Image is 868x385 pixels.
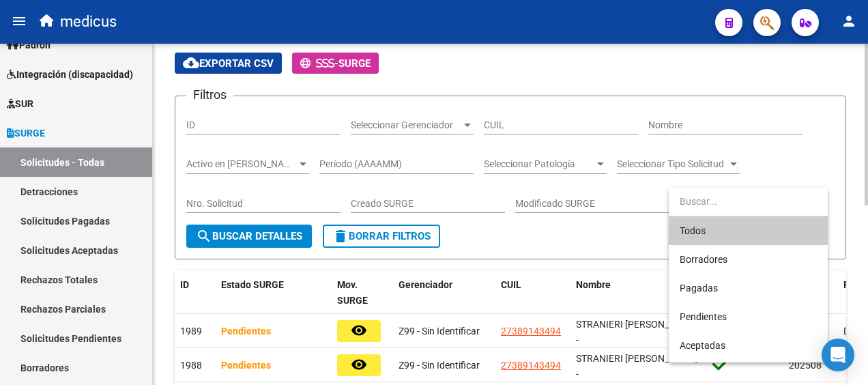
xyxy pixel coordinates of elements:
span: Borradores [680,254,727,265]
input: dropdown search [669,187,828,216]
div: Open Intercom Messenger [822,339,854,371]
span: Aceptadas [680,340,725,351]
span: Todos [680,216,817,245]
span: Pagadas [680,283,718,294]
span: Pendientes [680,311,727,322]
